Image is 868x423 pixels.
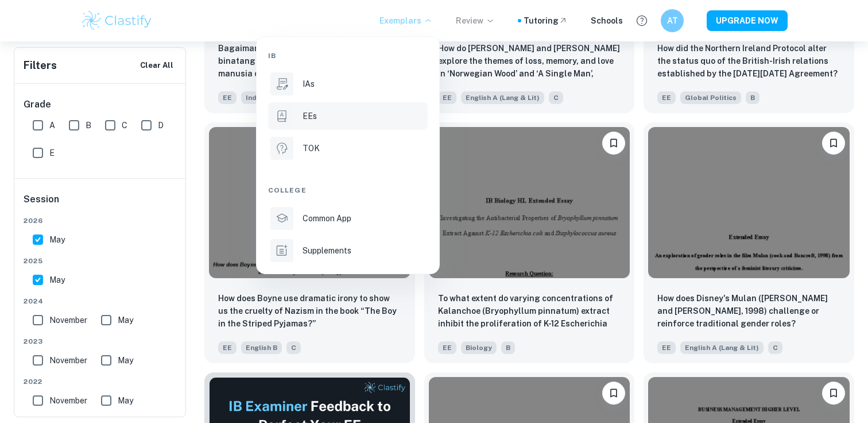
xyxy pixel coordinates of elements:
[268,237,428,264] a: Supplements
[268,134,428,162] a: TOK
[268,205,428,232] a: Common App
[268,102,428,130] a: EEs
[303,142,320,155] p: TOK
[303,78,315,90] p: IAs
[303,212,351,225] p: Common App
[268,185,307,195] span: College
[303,244,351,257] p: Supplements
[268,51,276,61] span: IB
[303,110,317,122] p: EEs
[268,70,428,98] a: IAs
